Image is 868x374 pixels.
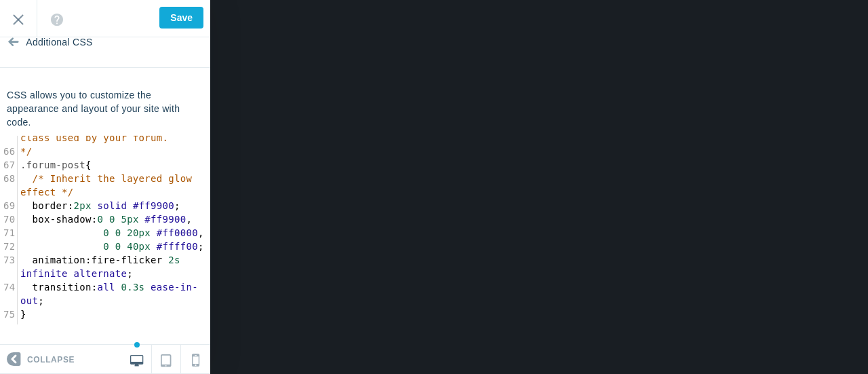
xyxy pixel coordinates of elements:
[20,200,180,211] span: : ;
[20,160,85,170] span: .forum-post
[121,214,138,225] span: 5px
[20,160,92,170] span: {
[121,282,144,293] span: 0.3s
[27,345,75,374] span: Collapse
[98,214,104,225] span: 0
[127,241,151,252] span: 40px
[92,255,163,265] span: fire-flicker
[133,200,174,211] span: #ff9900
[144,214,186,225] span: #ff9900
[98,200,127,211] span: solid
[20,214,192,225] span: : ,
[98,282,115,293] span: all
[20,255,186,279] span: : ;
[7,88,203,129] p: CSS allows you to customize the appearance and layout of your site with code.
[20,227,204,238] span: ,
[20,173,198,198] span: /* Inherit the layered glow effect */
[32,282,91,293] span: transition
[109,214,115,225] span: 0
[103,241,109,252] span: 0
[74,200,92,211] span: 2px
[32,255,85,265] span: animation
[115,241,121,252] span: 0
[127,227,151,238] span: 20px
[20,309,26,320] span: }
[20,282,198,306] span: : ;
[32,214,91,225] span: box-shadow
[32,200,67,211] span: border
[74,268,127,279] span: alternate
[157,241,198,252] span: #ffff00
[115,227,121,238] span: 0
[20,241,204,252] span: ;
[103,227,109,238] span: 0
[157,227,198,238] span: #ff0000
[168,255,180,265] span: 2s
[20,268,68,279] span: infinite
[159,7,203,29] input: Save
[26,17,92,68] span: Additional CSS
